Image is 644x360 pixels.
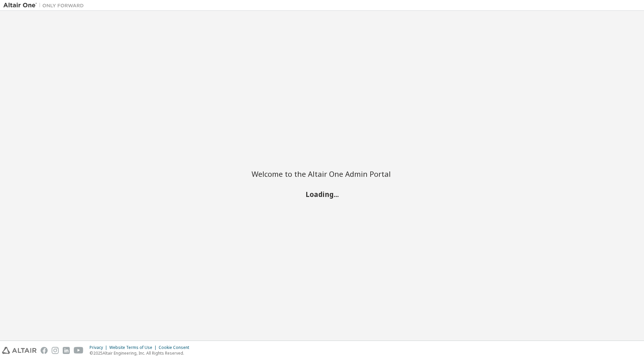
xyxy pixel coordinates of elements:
img: linkedin.svg [63,347,70,354]
h2: Welcome to the Altair One Admin Portal [252,169,392,178]
img: instagram.svg [52,347,59,354]
img: altair_logo.svg [2,347,37,354]
div: Website Terms of Use [109,345,159,350]
img: facebook.svg [41,347,48,354]
p: © 2025 Altair Engineering, Inc. All Rights Reserved. [90,350,193,356]
img: youtube.svg [74,347,84,354]
div: Cookie Consent [159,345,193,350]
img: Altair One [3,2,87,9]
div: Privacy [90,345,109,350]
h2: Loading... [252,190,392,198]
